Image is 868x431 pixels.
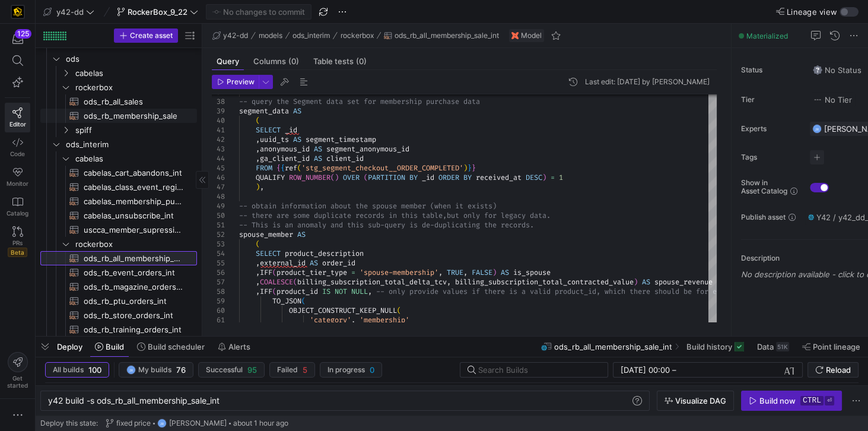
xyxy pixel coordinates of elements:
[212,116,225,125] div: 40
[12,239,23,246] span: PRs
[84,309,183,322] span: ods_rb_store_orders_int​​​​​​​​​​
[227,78,255,86] span: Preview
[472,268,492,277] span: FALSE
[335,173,339,182] span: )
[260,182,264,192] span: ,
[212,182,225,192] div: 47
[559,173,563,182] span: 1
[239,220,447,230] span: -- This is an anomaly and this sub-query is de-dup
[228,342,250,351] span: Alerts
[686,342,732,351] span: Build history
[40,251,197,265] a: ods_rb_all_membership_sale_int​​​​​​​​​​
[260,144,310,154] span: anonymous_id
[260,258,306,268] span: external_id
[511,32,519,39] img: undefined
[285,249,364,258] span: product_description
[281,163,285,173] span: {
[212,201,225,211] div: 49
[132,337,210,357] button: Build scheduler
[126,365,136,375] div: JR
[472,163,476,173] span: }
[138,366,171,374] span: My builds
[40,52,197,66] div: Press SPACE to select this row.
[492,268,497,277] span: )
[5,162,30,192] a: Monitor
[759,396,796,405] div: Build now
[148,342,205,351] span: Build scheduler
[297,163,301,173] span: (
[212,315,225,325] div: 61
[40,109,197,123] a: ods_rb_membership_sale​​​​​​​​​​
[787,7,837,17] span: Lineage view
[5,28,30,50] button: 125
[259,31,282,40] span: models
[40,308,197,322] div: Press SPACE to select this row.
[40,194,197,208] a: cabelas_membership_purchase_int​​​​​​​​​​
[212,106,225,116] div: 39
[681,337,749,357] button: Build history
[212,163,225,173] div: 45
[40,208,197,223] a: cabelas_unsubscribe_int​​​​​​​​​​
[53,366,84,374] span: All builds
[301,163,463,173] span: 'stg_segment_checkout__ORDER_COMPLETED'
[272,287,276,296] span: (
[212,135,225,144] div: 42
[256,258,260,268] span: ,
[128,7,187,17] span: RockerBox_9_22
[116,419,151,427] span: fixed price
[176,365,186,375] span: 76
[679,365,756,375] input: End datetime
[40,66,197,80] div: Press SPACE to select this row.
[84,209,183,223] span: cabelas_unsubscribe_int​​​​​​​​​​
[621,365,670,375] input: Start datetime
[526,173,542,182] span: DESC
[40,94,197,109] div: Press SPACE to select this row.
[239,106,289,116] span: segment_data
[212,173,225,182] div: 46
[341,31,374,40] span: rockerbox
[812,124,822,134] div: JR
[293,277,297,287] span: (
[48,395,220,405] span: y42 build -s ods_rb_all_membership_sale_int
[293,135,301,144] span: AS
[209,28,251,43] button: y42-dd
[40,80,197,94] div: Press SPACE to select this row.
[40,237,197,251] div: Press SPACE to select this row.
[212,75,259,89] button: Preview
[447,201,497,211] span: n it exists)
[256,239,260,249] span: (
[757,342,774,351] span: Data
[212,306,225,315] div: 60
[303,365,307,375] span: 5
[360,268,438,277] span: 'spouse-membership'
[40,419,98,427] span: Deploy this state:
[297,277,447,287] span: billing_subscription_total_delta_tcv
[351,287,368,296] span: NULL
[256,163,272,173] span: FROM
[313,58,367,65] span: Table tests
[409,173,418,182] span: BY
[810,62,864,78] button: No statusNo Status
[314,154,322,163] span: AS
[10,150,25,157] span: Code
[256,116,260,125] span: (
[322,287,330,296] span: IS
[297,230,306,239] span: AS
[5,2,30,22] a: https://storage.googleapis.com/y42-prod-data-exchange/images/uAsz27BndGEK0hZWDFeOjoxA7jCwgK9jE472...
[40,322,197,337] a: ods_rb_training_orders_int​​​​​​​​​​
[212,220,225,230] div: 51
[212,230,225,239] div: 52
[813,95,852,104] span: No Tier
[335,287,347,296] span: NOT
[40,123,197,137] div: Press SPACE to select this row.
[288,58,299,65] span: (0)
[351,268,355,277] span: =
[260,135,289,144] span: uuid_ts
[256,277,260,287] span: ,
[447,268,463,277] span: TRUE
[260,268,272,277] span: IFF
[256,135,260,144] span: ,
[741,96,800,104] span: Tier
[84,195,183,208] span: cabelas_membership_purchase_int​​​​​​​​​​
[239,201,447,211] span: -- obtain information about the spouse member (whe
